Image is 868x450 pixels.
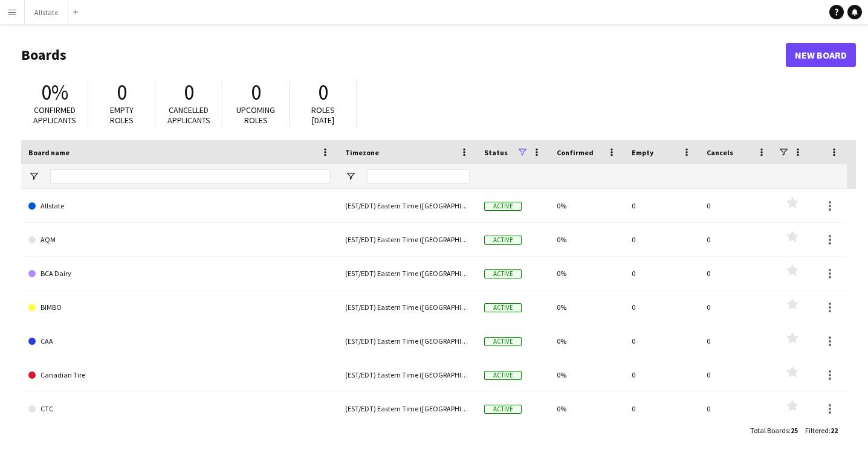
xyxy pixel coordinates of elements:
[624,223,699,256] div: 0
[28,324,331,358] a: CAA
[699,324,774,358] div: 0
[699,291,774,324] div: 0
[28,171,39,182] button: Open Filter Menu
[50,169,331,184] input: Board name Filter Input
[557,148,594,157] span: Confirmed
[791,426,798,435] span: 25
[345,171,356,182] button: Open Filter Menu
[484,405,522,414] span: Active
[25,1,68,24] button: Allstate
[338,189,477,222] div: (EST/EDT) Eastern Time ([GEOGRAPHIC_DATA] & [GEOGRAPHIC_DATA])
[311,104,335,126] span: Roles [DATE]
[805,419,838,442] div: :
[117,79,127,106] span: 0
[750,426,789,435] span: Total Boards
[549,392,624,425] div: 0%
[549,291,624,324] div: 0%
[251,79,261,106] span: 0
[367,169,470,184] input: Timezone Filter Input
[750,419,798,442] div: :
[21,46,786,64] h1: Boards
[549,189,624,222] div: 0%
[338,392,477,425] div: (EST/EDT) Eastern Time ([GEOGRAPHIC_DATA] & [GEOGRAPHIC_DATA])
[699,257,774,290] div: 0
[338,291,477,324] div: (EST/EDT) Eastern Time ([GEOGRAPHIC_DATA] & [GEOGRAPHIC_DATA])
[624,324,699,358] div: 0
[624,257,699,290] div: 0
[484,337,522,346] span: Active
[549,223,624,256] div: 0%
[484,269,522,278] span: Active
[699,189,774,222] div: 0
[167,104,210,126] span: Cancelled applicants
[549,358,624,391] div: 0%
[707,148,733,157] span: Cancels
[624,291,699,324] div: 0
[28,223,331,257] a: AQM
[184,79,194,106] span: 0
[484,148,508,157] span: Status
[41,79,68,106] span: 0%
[338,257,477,290] div: (EST/EDT) Eastern Time ([GEOGRAPHIC_DATA] & [GEOGRAPHIC_DATA])
[549,324,624,358] div: 0%
[484,371,522,380] span: Active
[28,392,331,426] a: CTC
[484,303,522,312] span: Active
[236,104,275,126] span: Upcoming roles
[318,79,328,106] span: 0
[831,426,838,435] span: 22
[28,189,331,223] a: Allstate
[805,426,829,435] span: Filtered
[484,236,522,245] span: Active
[338,324,477,358] div: (EST/EDT) Eastern Time ([GEOGRAPHIC_DATA] & [GEOGRAPHIC_DATA])
[338,223,477,256] div: (EST/EDT) Eastern Time ([GEOGRAPHIC_DATA] & [GEOGRAPHIC_DATA])
[786,43,856,67] a: New Board
[549,257,624,290] div: 0%
[624,358,699,391] div: 0
[484,202,522,211] span: Active
[624,392,699,425] div: 0
[28,291,331,324] a: BIMBO
[110,104,134,126] span: Empty roles
[624,189,699,222] div: 0
[345,148,379,157] span: Timezone
[28,358,331,392] a: Canadian Tire
[632,148,653,157] span: Empty
[33,104,76,126] span: Confirmed applicants
[699,358,774,391] div: 0
[28,148,70,157] span: Board name
[338,358,477,391] div: (EST/EDT) Eastern Time ([GEOGRAPHIC_DATA] & [GEOGRAPHIC_DATA])
[699,392,774,425] div: 0
[699,223,774,256] div: 0
[28,257,331,291] a: BCA Dairy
